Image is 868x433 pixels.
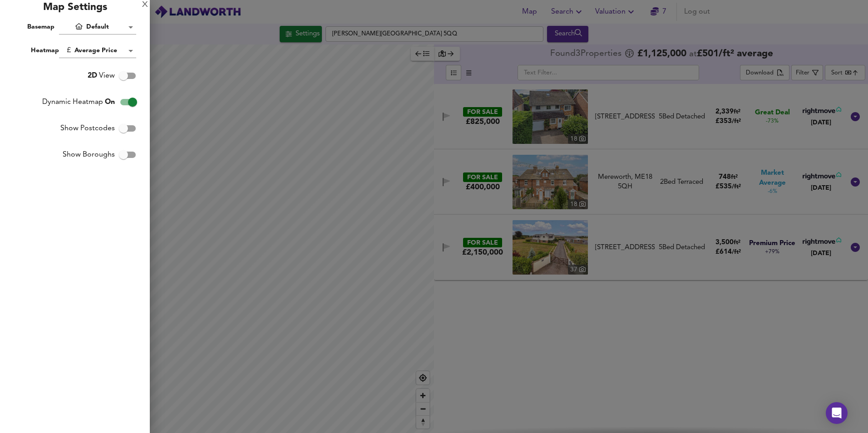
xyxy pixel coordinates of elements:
[142,2,148,8] div: X
[27,24,54,30] span: Basemap
[88,70,115,81] span: View
[59,44,136,58] div: Average Price
[60,123,115,134] span: Show Postcodes
[42,97,115,108] span: Dynamic Heatmap
[88,72,97,79] span: 2D
[826,402,848,424] div: Open Intercom Messenger
[31,47,59,54] span: Heatmap
[59,20,136,34] div: Default
[105,98,115,106] span: On
[63,149,115,160] span: Show Boroughs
